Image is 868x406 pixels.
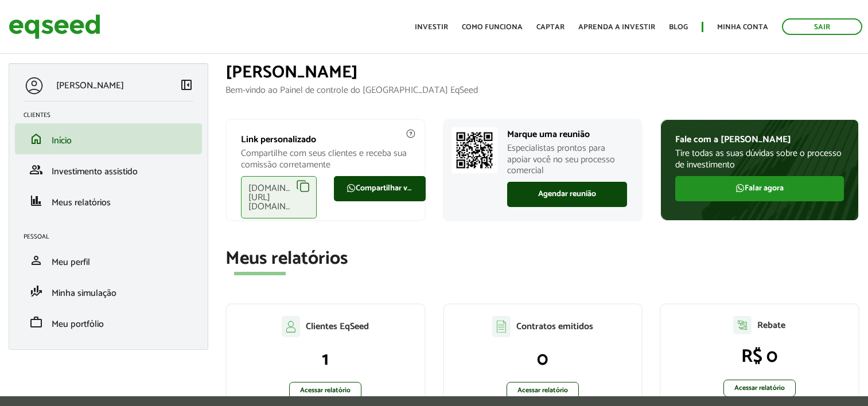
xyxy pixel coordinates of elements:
[24,284,193,298] a: finance_modeMinha simulação
[52,133,72,149] span: Início
[306,321,369,332] p: Clientes EqSeed
[733,316,752,334] img: agent-relatorio.svg
[15,123,202,154] li: Início
[282,316,300,337] img: agent-clientes.svg
[52,195,111,210] span: Meus relatórios
[15,245,202,276] li: Meu perfil
[675,176,844,201] a: Falar agora
[24,253,193,267] a: personMeu perfil
[675,148,844,170] p: Tire todas as suas dúvidas sobre o processo de investimento
[180,78,193,94] a: Colapsar menu
[516,321,593,332] p: Contratos emitidos
[507,129,627,140] p: Marque uma reunião
[289,382,361,399] a: Acessar relatório
[52,164,138,179] span: Investimento assistido
[406,128,416,139] img: agent-meulink-info2.svg
[24,163,193,177] a: groupInvestimento assistido
[735,184,745,193] img: FaWhatsapp.svg
[56,80,124,91] p: [PERSON_NAME]
[29,194,43,208] span: finance
[24,233,202,240] h2: Pessoal
[52,286,116,301] span: Minha simulação
[717,24,768,31] a: Minha conta
[241,176,317,218] div: [DOMAIN_NAME][URL][DOMAIN_NAME]
[29,132,43,146] span: home
[578,24,655,31] a: Aprenda a investir
[507,182,627,207] a: Agendar reunião
[29,284,43,298] span: finance_mode
[9,11,100,42] img: EqSeed
[29,163,43,177] span: group
[241,134,410,145] p: Link personalizado
[723,380,796,397] a: Acessar relatório
[492,316,511,337] img: agent-contratos.svg
[451,127,497,173] img: Marcar reunião com consultor
[238,349,412,370] p: 1
[672,346,847,368] p: R$ 0
[225,85,859,96] p: Bem-vindo ao Painel de controle do [GEOGRAPHIC_DATA] EqSeed
[15,307,202,338] li: Meu portfólio
[675,134,844,145] p: Fale com a [PERSON_NAME]
[334,176,426,201] a: Compartilhar via WhatsApp
[24,132,193,146] a: homeInício
[536,24,565,31] a: Captar
[15,185,202,216] li: Meus relatórios
[225,249,859,269] h2: Meus relatórios
[507,382,579,399] a: Acessar relatório
[757,320,785,331] p: Rebate
[456,349,630,370] p: 0
[180,78,193,92] span: left_panel_close
[241,148,410,170] p: Compartilhe com seus clientes e receba sua comissão corretamente
[507,143,627,176] p: Especialistas prontos para apoiar você no seu processo comercial
[52,255,90,270] span: Meu perfil
[415,24,448,31] a: Investir
[15,276,202,307] li: Minha simulação
[669,24,688,31] a: Blog
[24,194,193,208] a: financeMeus relatórios
[15,154,202,185] li: Investimento assistido
[347,184,356,193] img: FaWhatsapp.svg
[24,112,202,119] h2: Clientes
[29,253,43,267] span: person
[225,63,859,82] h1: [PERSON_NAME]
[782,18,862,35] a: Sair
[462,24,523,31] a: Como funciona
[29,315,43,329] span: work
[52,317,104,332] span: Meu portfólio
[24,315,193,329] a: workMeu portfólio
